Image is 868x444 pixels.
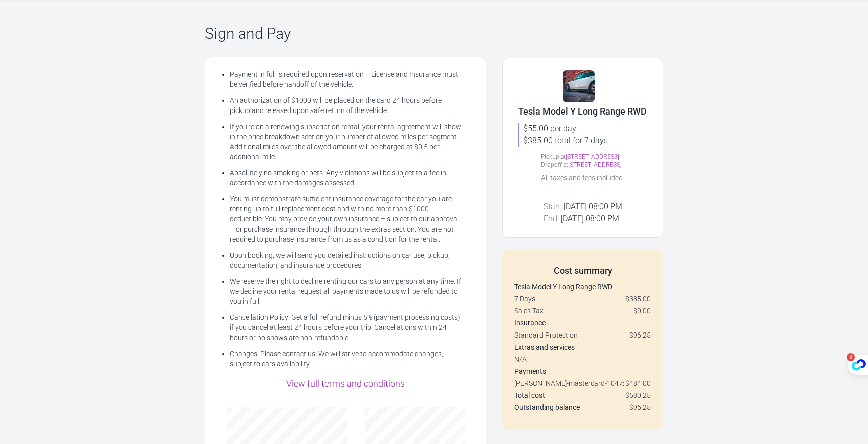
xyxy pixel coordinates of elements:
[514,354,651,364] div: N/A
[230,69,462,89] li: Payment in full is required upon reservation – License and Insurance must be verified before hand...
[514,294,651,304] div: 7 Days
[230,168,462,188] li: Absolutely no smoking or pets. Any violations will be subject to a fee in accordance with the dam...
[205,25,486,43] div: Sign and Pay
[514,391,545,399] strong: Total cost
[625,378,651,388] span: $484.00
[230,95,462,116] li: An authorization of $1000 will be placed on the card 24 hours before pickup and released upon saf...
[523,123,647,135] div: $55.00 per day
[544,202,562,211] span: Start:
[561,214,619,224] span: [DATE] 08:00 PM
[514,330,651,340] div: Standard Protection
[566,153,619,160] a: [STREET_ADDRESS]
[286,378,405,389] a: View full terms and conditions
[629,330,651,340] span: $96.25
[629,402,651,412] div: $96.25
[514,378,651,388] div: [PERSON_NAME]-mastercard-1047:
[633,306,651,316] span: $0.00
[564,202,622,211] span: [DATE] 08:00 PM
[230,250,462,270] li: Upon booking, we will send you detailed instructions on car use, pickup, documentation, and insur...
[541,153,566,160] span: Pickup at
[514,264,651,278] div: Cost summary
[514,283,612,291] strong: Tesla Model Y Long Range RWD
[541,173,624,183] div: All taxes and fees included.
[514,403,580,411] strong: Outstanding balance
[625,390,651,400] div: $580.25
[514,306,651,316] div: Sales Tax
[523,135,647,147] div: $385.00 total for 7 days
[568,161,622,168] a: [STREET_ADDRESS]
[230,349,462,369] li: Changes: Please contact us. We will strive to accommodate changes, subject to cars availability.
[544,214,559,224] span: End:
[230,122,462,162] li: If you're on a renewing subscription rental, your rental agreement will show in the price breakdo...
[230,312,462,343] li: Cancellation Policy: Get a full refund minus 5% (payment processing costs) if you cancel at least...
[625,294,651,304] span: $385.00
[514,343,575,351] strong: Extras and services
[230,276,462,306] li: We reserve the right to decline renting our cars to any person at any time. If we decline your re...
[514,367,546,375] strong: Payments
[514,319,546,327] strong: Insurance
[230,194,462,244] li: You must demonstrate sufficient insurance coverage for the car you are renting up to full replace...
[563,70,595,102] img: 168.jpg
[541,161,568,168] span: Dropoff at
[518,104,647,119] div: Tesla Model Y Long Range RWD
